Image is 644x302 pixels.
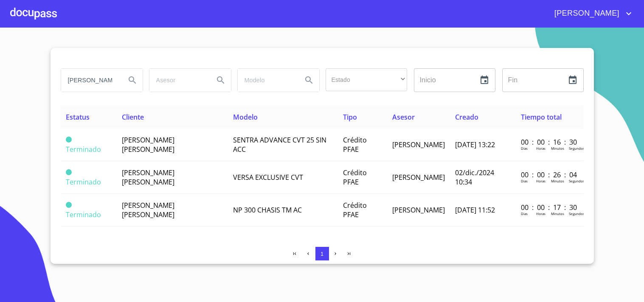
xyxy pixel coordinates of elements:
[66,177,101,187] span: Terminado
[521,137,578,147] p: 00 : 00 : 16 : 30
[521,211,528,216] p: Dias
[326,68,407,91] div: ​
[149,69,207,92] input: search
[66,202,72,208] span: Terminado
[66,112,90,122] span: Estatus
[61,69,119,92] input: search
[122,168,174,187] span: [PERSON_NAME] [PERSON_NAME]
[455,168,494,187] span: 02/dic./2024 10:34
[321,251,323,257] span: 1
[66,169,72,175] span: Terminado
[569,146,585,151] p: Segundos
[211,70,231,90] button: Search
[299,70,319,90] button: Search
[548,7,624,20] span: [PERSON_NAME]
[233,205,302,215] span: NP 300 CHASIS TM AC
[238,69,295,92] input: search
[455,112,478,122] span: Creado
[122,135,174,154] span: [PERSON_NAME] [PERSON_NAME]
[521,146,528,151] p: Dias
[551,179,564,183] p: Minutos
[536,211,546,216] p: Horas
[66,210,101,219] span: Terminado
[233,112,258,122] span: Modelo
[66,145,101,154] span: Terminado
[536,146,546,151] p: Horas
[122,112,144,122] span: Cliente
[551,146,564,151] p: Minutos
[521,170,578,179] p: 00 : 00 : 26 : 04
[521,203,578,212] p: 00 : 00 : 17 : 30
[521,179,528,183] p: Dias
[551,211,564,216] p: Minutos
[233,135,326,154] span: SENTRA ADVANCE CVT 25 SIN ACC
[122,70,143,90] button: Search
[343,168,367,187] span: Crédito PFAE
[343,112,357,122] span: Tipo
[315,247,329,260] button: 1
[66,137,72,143] span: Terminado
[569,211,585,216] p: Segundos
[569,179,585,183] p: Segundos
[455,140,495,149] span: [DATE] 13:22
[392,140,445,149] span: [PERSON_NAME]
[536,179,546,183] p: Horas
[548,7,634,20] button: account of current user
[343,135,367,154] span: Crédito PFAE
[343,201,367,219] span: Crédito PFAE
[392,112,415,122] span: Asesor
[521,112,562,122] span: Tiempo total
[233,173,303,182] span: VERSA EXCLUSIVE CVT
[122,201,174,219] span: [PERSON_NAME] [PERSON_NAME]
[392,205,445,215] span: [PERSON_NAME]
[392,173,445,182] span: [PERSON_NAME]
[455,205,495,215] span: [DATE] 11:52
